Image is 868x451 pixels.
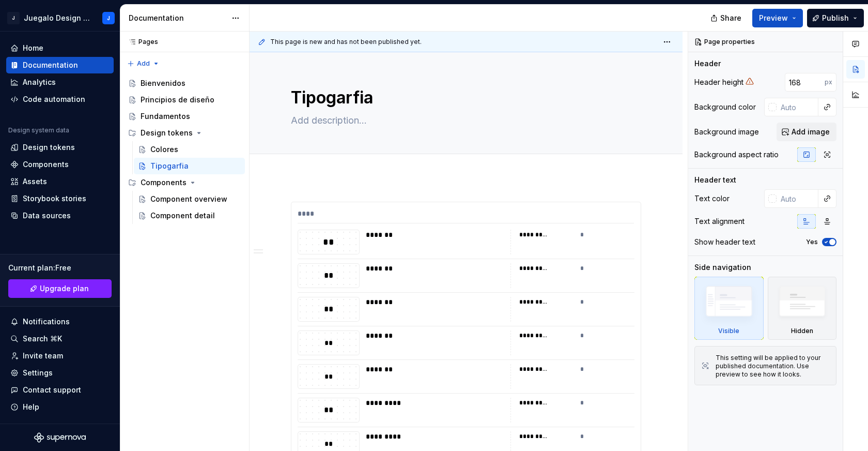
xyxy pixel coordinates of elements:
svg: Supernova Logo [34,432,86,443]
div: Show header text [694,237,755,247]
button: Publish [807,9,864,27]
div: Invite team [23,351,63,361]
div: Juegalo Design System [24,13,90,23]
div: Components [141,177,187,188]
div: Assets [23,176,47,187]
span: Add [137,59,150,68]
a: Documentation [6,57,114,73]
div: Hidden [791,327,813,335]
div: Storybook stories [23,193,86,204]
div: Code automation [23,94,85,104]
div: Contact support [23,385,81,395]
a: Fundamentos [124,108,245,125]
div: Settings [23,368,53,378]
div: Component overview [150,194,227,204]
a: Component detail [134,207,245,224]
a: Settings [6,365,114,381]
div: Side navigation [694,262,751,273]
div: Text color [694,193,730,204]
div: Component detail [150,211,215,221]
a: Home [6,40,114,56]
div: Background image [694,127,759,137]
a: Components [6,156,114,173]
div: Design system data [8,126,69,134]
div: Visible [694,277,764,340]
a: Data sources [6,207,114,224]
button: Preview [752,9,803,27]
button: Notifications [6,313,114,330]
div: Components [124,174,245,191]
button: Help [6,399,114,415]
div: Header [694,58,721,69]
div: Header height [694,77,743,87]
a: Component overview [134,191,245,207]
span: Upgrade plan [40,283,89,294]
div: J [7,12,20,24]
div: Search ⌘K [23,334,62,344]
div: Components [23,159,69,170]
span: Publish [822,13,849,23]
button: JJuegalo Design SystemJ [2,7,118,29]
div: Analytics [23,77,56,87]
div: Background aspect ratio [694,149,779,160]
a: Colores [134,141,245,158]
div: This setting will be applied to your published documentation. Use preview to see how it looks. [716,354,830,379]
p: px [825,78,832,86]
button: Share [705,9,748,27]
div: Data sources [23,211,71,221]
div: Documentation [129,13,226,23]
button: Search ⌘K [6,330,114,347]
span: Share [720,13,741,23]
a: Design tokens [6,139,114,156]
div: Documentation [23,60,78,70]
textarea: Tipogarfia [289,85,639,110]
div: Design tokens [124,125,245,141]
a: Upgrade plan [8,279,112,298]
input: Auto [777,98,818,116]
div: Design tokens [23,142,75,153]
span: Add image [792,127,830,137]
div: Help [23,402,39,412]
div: Tipogarfia [150,161,189,171]
div: Design tokens [141,128,193,138]
div: Home [23,43,43,53]
div: Current plan : Free [8,263,112,273]
div: Visible [718,327,739,335]
a: Analytics [6,74,114,91]
input: Auto [785,73,825,92]
div: Colores [150,144,178,155]
div: Pages [124,38,158,46]
label: Yes [806,238,818,246]
a: Principios de diseño [124,92,245,108]
a: Assets [6,173,114,190]
a: Bienvenidos [124,75,245,92]
div: Header text [694,175,736,185]
div: Page tree [124,75,245,224]
div: Bienvenidos [141,78,185,88]
div: Notifications [23,317,70,327]
div: Text alignment [694,216,745,227]
a: Code automation [6,91,114,108]
input: Auto [777,189,818,208]
button: Add image [777,123,836,141]
a: Tipogarfia [134,158,245,174]
button: Contact support [6,382,114,398]
span: Preview [759,13,788,23]
div: Background color [694,102,756,112]
div: Fundamentos [141,111,190,122]
a: Invite team [6,348,114,364]
div: Hidden [768,277,837,340]
button: Add [124,56,163,71]
div: Principios de diseño [141,95,214,105]
span: This page is new and has not been published yet. [270,38,422,46]
div: J [107,14,110,22]
a: Storybook stories [6,190,114,207]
